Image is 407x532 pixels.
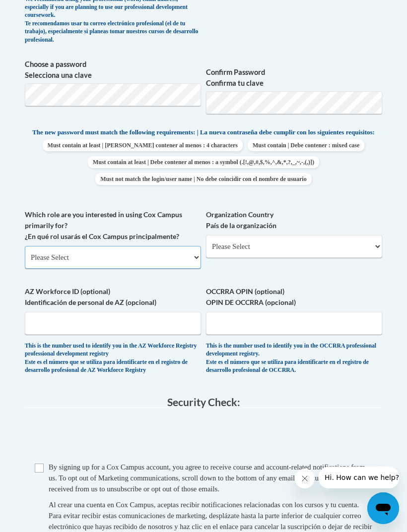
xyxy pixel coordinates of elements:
span: Must contain at least | Debe contener al menos : a symbol (.[!,@,#,$,%,^,&,*,?,_,~,-,(,)]) [88,156,319,168]
iframe: reCAPTCHA [128,418,279,457]
label: OCCRRA OPIN (optional) OPIN DE OCCRRA (opcional) [206,286,382,308]
iframe: Close message [295,469,315,488]
div: This is the number used to identify you in the OCCRRA professional development registry. Este es ... [206,342,382,375]
span: By signing up for a Cox Campus account, you agree to receive course and account-related notificat... [49,463,365,493]
iframe: Button to launch messaging window [367,492,399,524]
span: Must contain at least | [PERSON_NAME] contener al menos : 4 characters [43,139,243,151]
div: This is the number used to identify you in the AZ Workforce Registry professional development reg... [25,342,201,375]
iframe: Message from company [319,467,399,488]
span: Security Check: [167,396,240,408]
span: Must contain | Debe contener : mixed case [248,139,364,151]
label: Which role are you interested in using Cox Campus primarily for? ¿En qué rol usarás el Cox Campus... [25,209,201,242]
label: Choose a password Selecciona una clave [25,59,201,81]
span: Must not match the login/user name | No debe coincidir con el nombre de usuario [95,173,311,185]
label: AZ Workforce ID (optional) Identificación de personal de AZ (opcional) [25,286,201,308]
span: The new password must match the following requirements: | La nueva contraseña debe cumplir con lo... [32,128,375,137]
label: Confirm Password Confirma tu clave [206,67,382,89]
label: Organization Country País de la organización [206,209,382,231]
